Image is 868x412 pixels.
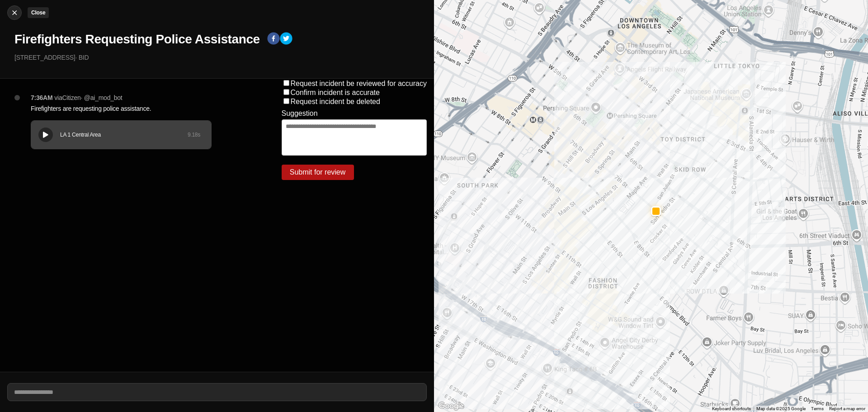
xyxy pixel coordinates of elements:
[712,406,751,412] button: Keyboard shortcuts
[811,406,824,411] a: Terms (opens in new tab)
[188,131,200,138] div: 9.18 s
[31,93,52,102] p: 7:36AM
[10,8,19,17] img: cancel
[31,104,245,113] p: Firefighters are requesting police assistance.
[54,93,122,102] p: via Citizen · @ ai_mod_bot
[31,9,45,16] small: Close
[14,53,427,62] p: [STREET_ADDRESS] · BID
[60,131,188,138] div: LA 1 Central Area
[282,109,318,118] label: Suggestion
[267,32,280,47] button: facebook
[7,5,22,20] button: cancelClose
[291,98,380,105] label: Request incident be deleted
[829,406,865,411] a: Report a map error
[436,400,466,412] img: Google
[291,89,380,96] label: Confirm incident is accurate
[756,406,806,411] span: Map data ©2025 Google
[436,400,466,412] a: Open this area in Google Maps (opens a new window)
[291,80,427,87] label: Request incident be reviewed for accuracy
[280,32,292,47] button: twitter
[282,165,354,180] button: Submit for review
[14,31,260,47] h1: Firefighters Requesting Police Assistance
